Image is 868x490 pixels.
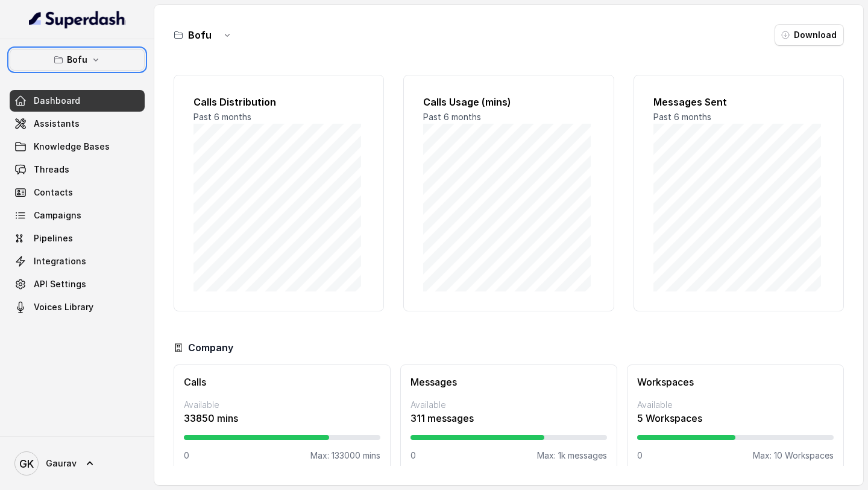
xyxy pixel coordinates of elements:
a: Assistants [10,113,145,135]
a: Gaurav [10,447,145,480]
h2: Calls Distribution [193,95,364,109]
span: Contacts [34,186,73,199]
span: Past 6 months [653,112,711,122]
p: Available [637,399,834,411]
img: light.svg [29,10,126,29]
span: Integrations [34,255,86,267]
h3: Bofu [188,28,212,42]
h3: Workspaces [637,375,834,389]
a: Pipelines [10,227,145,249]
span: Knowledge Bases [34,141,110,153]
button: Download [775,24,844,46]
p: 311 messages [410,411,607,425]
span: Past 6 months [423,112,481,122]
text: GK [19,457,34,470]
span: Pipelines [34,232,73,244]
p: 0 [637,450,643,462]
span: Assistants [34,118,80,130]
a: Integrations [10,250,145,272]
span: Gaurav [46,457,77,469]
span: API Settings [34,278,86,290]
p: 33850 mins [184,411,380,425]
a: Voices Library [10,296,145,318]
span: Threads [34,164,69,176]
span: Campaigns [34,209,81,221]
a: Contacts [10,182,145,203]
p: 0 [184,450,189,462]
p: Available [410,399,607,411]
p: Max: 1k messages [537,450,607,462]
h2: Calls Usage (mins) [423,95,594,109]
h3: Messages [410,375,607,389]
p: Max: 10 Workspaces [753,450,834,462]
h3: Company [188,340,233,355]
p: 5 Workspaces [637,411,834,425]
a: Dashboard [10,90,145,112]
p: 0 [410,450,416,462]
a: API Settings [10,273,145,295]
h3: Calls [184,375,380,389]
p: Max: 133000 mins [310,450,380,462]
p: Bofu [67,52,87,67]
span: Past 6 months [193,112,251,122]
span: Voices Library [34,301,93,313]
h2: Messages Sent [653,95,824,109]
a: Knowledge Bases [10,136,145,157]
a: Campaigns [10,205,145,226]
button: Bofu [10,49,145,71]
a: Threads [10,159,145,180]
span: Dashboard [34,95,80,107]
p: Available [184,399,380,411]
